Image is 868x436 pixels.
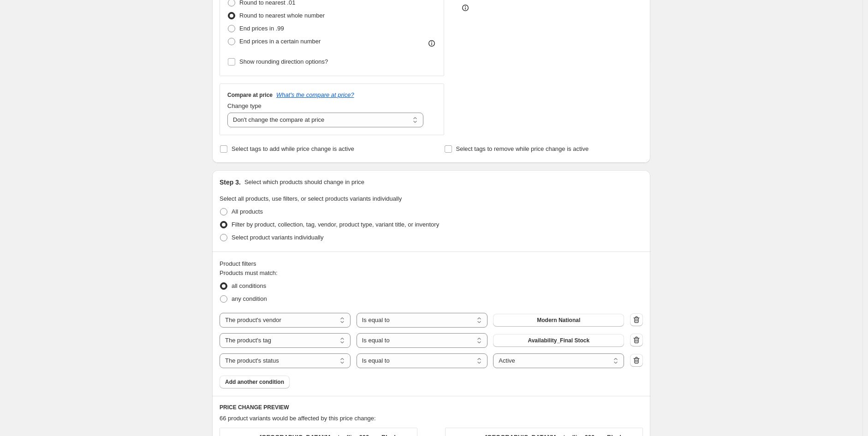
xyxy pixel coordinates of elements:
h2: Step 3. [220,178,241,187]
span: Select tags to remove while price change is active [456,145,589,152]
span: Select all products, use filters, or select products variants individually [220,195,402,202]
span: any condition [232,295,267,302]
span: Change type [227,102,262,109]
span: Show rounding direction options? [239,58,328,65]
div: Product filters [220,259,643,269]
button: Add another condition [220,376,290,388]
span: 66 product variants would be affected by this price change: [220,415,376,422]
span: Availability_Final Stock [528,337,589,344]
button: What's the compare at price? [276,91,354,98]
button: Availability_Final Stock [493,334,624,347]
span: Modern National [537,317,580,324]
span: End prices in .99 [239,25,284,32]
p: Select which products should change in price [244,178,364,187]
span: All products [232,208,263,215]
h3: Compare at price [227,91,273,99]
span: all conditions [232,282,266,289]
span: Select tags to add while price change is active [232,145,354,152]
span: Products must match: [220,269,278,276]
h6: PRICE CHANGE PREVIEW [220,404,643,411]
button: Modern National [493,314,624,327]
span: End prices in a certain number [239,38,321,45]
span: Round to nearest whole number [239,12,325,19]
span: Add another condition [225,378,284,386]
span: Select product variants individually [232,234,323,241]
span: Filter by product, collection, tag, vendor, product type, variant title, or inventory [232,221,439,228]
